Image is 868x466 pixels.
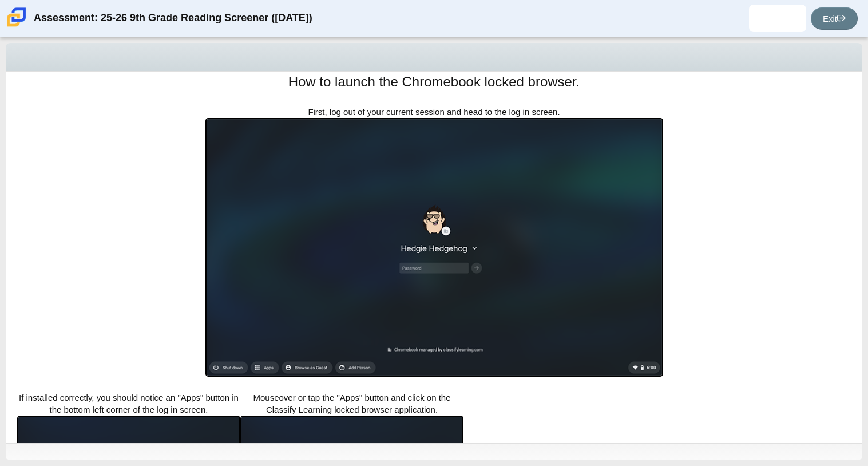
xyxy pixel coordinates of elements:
[205,72,663,380] div: First, log out of your current session and head to the log in screen.
[5,5,29,29] img: Carmen School of Science & Technology
[205,118,663,377] img: chromeos-locked-browser-step1.png
[811,7,858,30] a: Exit
[5,21,29,31] a: Carmen School of Science & Technology
[34,5,312,32] div: Assessment: 25-26 9th Grade Reading Screener ([DATE])
[768,9,787,27] img: zukira.jones.hPSaYa
[205,72,663,92] h1: How to launch the Chromebook locked browser.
